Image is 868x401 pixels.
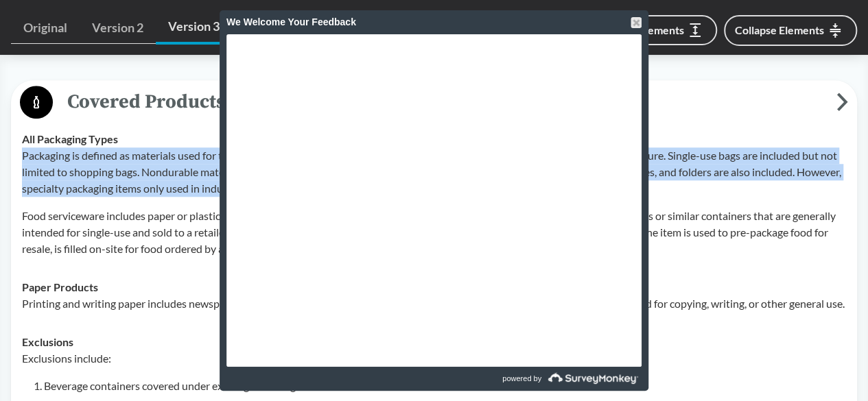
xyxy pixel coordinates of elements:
[436,367,642,391] a: powered by
[22,280,98,293] strong: Paper Products
[53,86,836,117] span: Covered Products
[11,12,80,44] a: Original
[22,208,846,257] p: Food serviceware includes paper or plastic plates, wraps, cups, bowls, pizza boxes, cutlery, stra...
[44,378,846,394] li: Beverage containers covered under existing bottle legislation.
[724,15,857,46] button: Collapse Elements
[22,132,118,145] strong: All Packaging Types
[22,350,846,367] p: Exclusions include:
[16,85,852,120] button: Covered Products
[502,367,541,391] span: powered by
[80,12,156,44] a: Version 2
[22,147,846,197] p: Packaging is defined as materials used for the containment or protection of products. It includes...
[589,15,717,45] button: Expand Elements
[22,335,73,348] strong: Exclusions
[22,295,846,312] p: Printing and writing paper includes newspapers, magazines, flyers, brochures, booklets, catalogs,...
[226,10,642,34] div: We Welcome Your Feedback
[156,11,232,45] a: Version 3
